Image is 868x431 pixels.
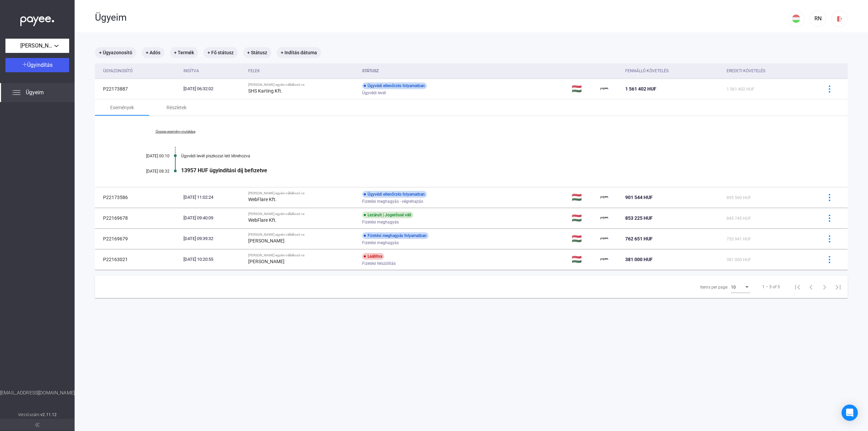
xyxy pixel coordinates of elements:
[822,82,836,96] button: more-blue
[727,216,751,221] span: 845 745 HUF
[600,85,609,93] img: payee-logo
[822,252,836,267] button: more-blue
[248,88,282,94] strong: SHS Karting Kft.
[600,193,609,201] img: payee-logo
[731,285,736,290] span: 10
[129,169,170,174] div: [DATE] 08:32
[20,42,54,50] span: [PERSON_NAME] egyéni vállalkozó
[600,214,609,222] img: payee-logo
[362,197,423,205] span: Fizetési meghagyás - végrehajtás
[277,47,321,58] mat-chip: + Indítás dátuma
[170,47,198,58] mat-chip: + Termék
[129,154,170,158] div: [DATE] 00:10
[248,233,357,237] div: [PERSON_NAME] egyéni vállalkozó vs
[569,208,598,228] td: 🇭🇺
[362,82,427,89] div: Ügyvédi ellenőrzés folyamatban
[248,83,357,87] div: [PERSON_NAME] egyéni vállalkozó vs
[5,58,69,72] button: Ügyindítás
[95,229,181,249] td: P22169679
[248,217,277,223] strong: WebFlare Kft.
[20,13,54,26] img: white-payee-white-dot.svg
[95,187,181,208] td: P22173586
[625,67,669,75] div: Fennálló követelés
[110,103,134,112] div: Események
[826,215,833,222] img: more-blue
[35,423,39,427] img: arrow-double-left-grey.svg
[831,11,848,27] button: logout-red
[569,249,598,270] td: 🇭🇺
[762,283,780,291] div: 1 – 5 of 5
[727,67,814,75] div: Eredeti követelés
[731,283,750,291] mat-select: Items per page:
[248,191,357,195] div: [PERSON_NAME] egyéni vállalkozó vs
[822,232,836,246] button: more-blue
[625,67,721,75] div: Fennálló követelés
[183,215,243,221] div: [DATE] 09:40:09
[727,257,751,262] span: 381 000 HUF
[183,67,199,75] div: Indítva
[727,87,754,92] span: 1 561 402 HUF
[183,235,243,242] div: [DATE] 09:39:32
[569,187,598,208] td: 🇭🇺
[792,15,800,23] img: HU
[183,194,243,201] div: [DATE] 11:02:24
[248,212,357,216] div: [PERSON_NAME] egyéni vállalkozó vs
[183,85,243,92] div: [DATE] 06:32:02
[625,195,653,200] span: 901 544 HUF
[826,235,833,242] img: more-blue
[95,47,136,58] mat-chip: + Ügyazonosító
[5,39,69,53] button: [PERSON_NAME] egyéni vállalkozó
[826,85,833,93] img: more-blue
[569,79,598,99] td: 🇭🇺
[727,195,751,200] span: 895 560 HUF
[804,280,818,294] button: Previous page
[103,67,178,75] div: Ügyazonosító
[362,218,399,226] span: Fizetési meghagyás
[181,167,814,174] div: 13957 HUF ügyindítási díj befizetve
[600,235,609,243] img: payee-logo
[203,47,238,58] mat-chip: + Fő státusz
[22,62,27,67] img: plus-white.svg
[625,236,653,241] span: 762 651 HUF
[625,215,653,221] span: 853 225 HUF
[625,257,653,262] span: 381 000 HUF
[727,67,765,75] div: Eredeti követelés
[183,256,243,263] div: [DATE] 10:20:55
[810,11,826,27] button: RN
[842,405,858,421] div: Open Intercom Messenger
[26,89,44,97] span: Ügyeim
[818,280,831,294] button: Next page
[12,89,20,97] img: list.svg
[362,232,429,239] div: Fizetési meghagyás folyamatban
[625,86,656,92] span: 1 561 402 HUF
[700,283,728,291] div: Items per page:
[788,11,804,27] button: HU
[129,130,222,134] a: Összes esemény mutatása
[166,103,186,112] div: Részletek
[826,256,833,263] img: more-blue
[831,280,845,294] button: Last page
[181,154,814,158] div: Ügyvédi levél piszkozat lett létrehozva
[822,190,836,204] button: more-blue
[791,280,804,294] button: First page
[95,79,181,99] td: P22173887
[248,197,277,202] strong: WebFlare Kft.
[569,229,598,249] td: 🇭🇺
[27,62,53,68] span: Ügyindítás
[248,238,284,243] strong: [PERSON_NAME]
[362,191,427,198] div: Ügyvédi ellenőrzés folyamatban
[248,259,284,264] strong: [PERSON_NAME]
[362,239,399,247] span: Fizetési meghagyás
[362,89,386,97] span: Ügyvédi levél
[243,47,271,58] mat-chip: + Státusz
[362,212,413,218] div: Lezárult | Jogerőssé vált
[362,259,396,268] span: Fizetési felszólítás
[727,237,751,241] span: 755 941 HUF
[183,67,243,75] div: Indítva
[822,211,836,225] button: more-blue
[359,63,569,79] th: Státusz
[812,15,824,23] div: RN
[600,255,609,263] img: payee-logo
[95,12,788,23] div: Ügyeim
[40,412,57,417] strong: v2.11.12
